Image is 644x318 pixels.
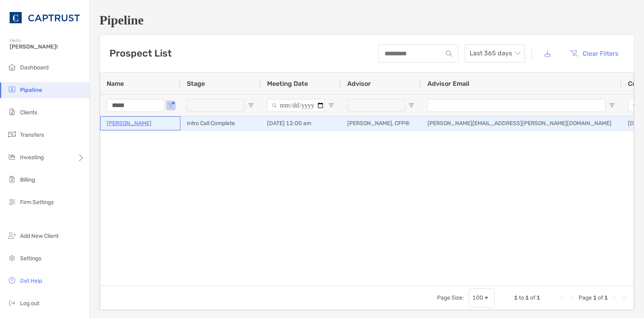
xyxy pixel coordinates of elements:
span: of [530,294,535,301]
div: Last Page [621,295,627,301]
button: Open Filter Menu [609,102,615,109]
div: 100 [472,294,483,301]
h3: Prospect List [109,48,172,59]
div: [PERSON_NAME][EMAIL_ADDRESS][PERSON_NAME][DOMAIN_NAME] [421,116,622,130]
span: to [519,294,524,301]
button: Open Filter Menu [248,102,254,109]
span: 1 [514,294,518,301]
input: Advisor Email Filter Input [427,99,606,112]
span: Add New Client [20,233,59,239]
div: Next Page [611,295,618,301]
div: Previous Page [569,295,575,301]
button: Open Filter Menu [168,102,174,109]
span: Log out [20,300,39,307]
span: [PERSON_NAME]! [10,43,85,50]
span: Billing [20,176,35,183]
span: 1 [593,294,597,301]
img: pipeline icon [7,85,17,94]
span: Advisor [347,80,371,87]
button: Clear Filters [563,45,624,62]
span: Firm Settings [20,199,54,206]
span: Advisor Email [427,80,469,87]
span: Pipeline [20,87,42,93]
img: settings icon [7,253,17,263]
img: CAPTRUST Logo [10,3,80,32]
span: Name [107,80,124,87]
img: firm-settings icon [7,197,17,207]
img: add_new_client icon [7,231,17,240]
input: Name Filter Input [107,99,164,112]
div: [PERSON_NAME], CFP® [341,116,421,130]
div: [DATE] 12:00 am [261,116,341,130]
img: transfers icon [7,130,17,139]
img: get-help icon [7,275,17,285]
span: of [598,294,603,301]
span: Investing [20,154,44,161]
span: Get Help [20,277,42,284]
span: 1 [525,294,529,301]
img: clients icon [7,107,17,117]
input: Meeting Date Filter Input [267,99,325,112]
button: Open Filter Menu [328,102,334,109]
span: Last 365 days [470,45,520,62]
img: investing icon [7,152,17,162]
img: logout icon [7,298,17,308]
img: billing icon [7,174,17,184]
img: dashboard icon [7,62,17,72]
h1: Pipeline [99,13,634,28]
span: 1 [604,294,608,301]
div: Page Size [469,288,495,308]
button: Open Filter Menu [408,102,415,109]
span: Transfers [20,132,44,138]
span: 1 [537,294,540,301]
img: input icon [446,51,452,57]
div: Page Size: [437,294,464,301]
span: Page [579,294,592,301]
a: [PERSON_NAME] [107,118,152,128]
div: First Page [559,295,566,301]
span: Dashboard [20,64,49,71]
span: Stage [187,80,205,87]
span: Meeting Date [267,80,308,87]
span: Clients [20,109,37,116]
div: Intro Call Complete [180,116,261,130]
span: Settings [20,255,41,262]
